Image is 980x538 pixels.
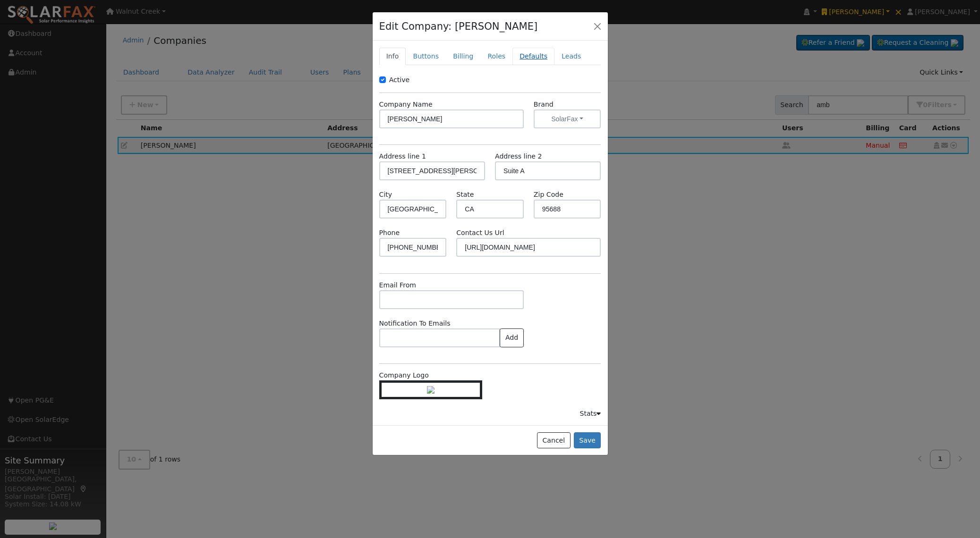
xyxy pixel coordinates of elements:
[537,432,571,448] button: Cancel
[379,370,429,380] label: Company Logo
[389,75,410,85] label: Active
[427,386,435,394] img: retrieve
[379,190,392,200] label: City
[379,319,451,328] label: Notification To Emails
[500,328,523,347] button: Add
[379,228,400,238] label: Phone
[379,76,386,83] input: Active
[446,48,480,65] a: Billing
[495,151,542,161] label: Address line 2
[534,190,563,200] label: Zip Code
[379,19,538,34] h4: Edit Company: [PERSON_NAME]
[574,432,601,448] button: Save
[379,280,416,290] label: Email From
[456,190,474,200] label: State
[379,100,433,109] label: Company Name
[534,100,554,109] label: Brand
[379,48,406,65] a: Info
[534,109,601,128] button: SolarFax
[379,151,426,161] label: Address line 1
[554,48,588,65] a: Leads
[480,48,512,65] a: Roles
[456,228,504,238] label: Contact Us Url
[579,409,601,419] div: Stats
[406,48,446,65] a: Buttons
[512,48,554,65] a: Defaults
